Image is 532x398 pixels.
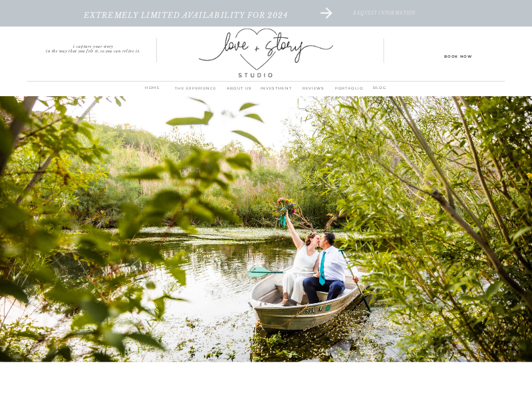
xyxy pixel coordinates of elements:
a: request information [307,11,463,29]
a: I capture your storyin the way that you felt it, so you can relive it. [30,44,157,50]
a: Book Now [418,52,498,58]
a: REVIEWS [295,84,332,97]
a: home [140,84,164,97]
a: BLOG [368,84,391,93]
a: THE EXPERIENCE [170,84,221,97]
p: I capture your story in the way that you felt it, so you can relive it. [30,44,157,50]
a: ABOUT us [221,84,257,97]
a: extremely limited availability for 2024 [54,11,318,29]
a: INVESTMENT [257,84,295,97]
a: PORTFOLIO [332,84,366,97]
